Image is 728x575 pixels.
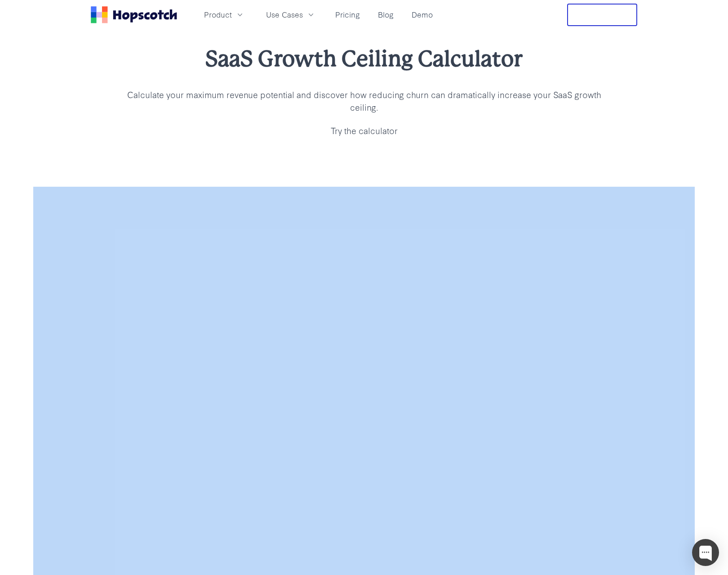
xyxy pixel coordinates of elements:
[408,7,436,22] a: Demo
[120,44,608,74] h1: SaaS Growth Ceiling Calculator
[261,7,321,22] button: Use Cases
[266,9,303,20] span: Use Cases
[204,9,232,20] span: Product
[91,6,177,23] a: Home
[120,88,608,113] p: Calculate your maximum revenue potential and discover how reducing churn can dramatically increas...
[332,7,364,22] a: Pricing
[199,7,250,22] button: Product
[374,7,397,22] a: Blog
[567,4,637,26] button: Free Trial
[120,124,608,137] p: Try the calculator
